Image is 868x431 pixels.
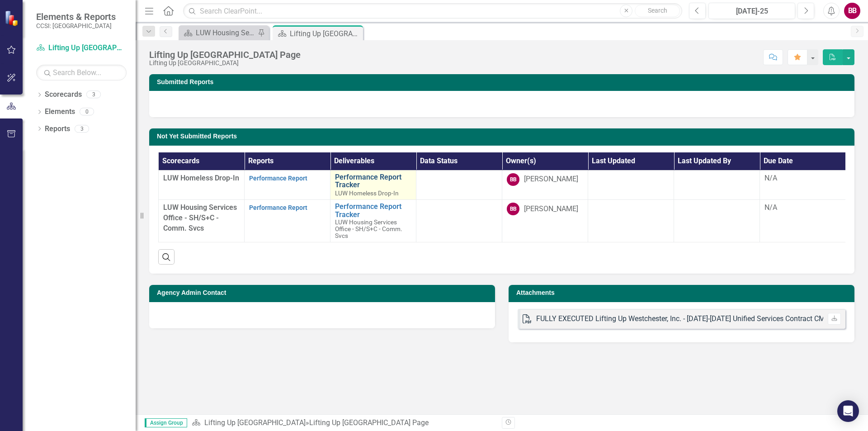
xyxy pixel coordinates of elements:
a: Performance Report [249,204,307,211]
a: Performance Report [249,175,307,182]
input: Search ClearPoint... [183,3,682,19]
h3: Agency Admin Contact [157,289,491,296]
span: LUW Homeless Drop-In [163,174,239,182]
div: Lifting Up [GEOGRAPHIC_DATA] Page [309,418,429,427]
span: Search [648,7,667,14]
button: [DATE]-25 [708,3,795,19]
span: LUW Housing Services Office - SH/S+C - Comm. Svcs [163,203,237,232]
small: CCSI: [GEOGRAPHIC_DATA] [36,22,116,29]
a: Lifting Up [GEOGRAPHIC_DATA] [204,418,306,427]
div: 0 [80,108,94,116]
div: 3 [86,91,101,99]
div: LUW Housing Services Office - SH/S+C - Comm. Svcs Landing Page [196,27,255,38]
h3: Attachments [516,289,850,296]
div: N/A [764,173,841,184]
td: Double-Click to Edit Right Click for Context Menu [330,200,416,242]
div: Lifting Up [GEOGRAPHIC_DATA] Page [149,50,301,60]
a: Reports [45,124,70,134]
a: Scorecards [45,90,82,100]
div: [PERSON_NAME] [524,204,578,214]
div: 3 [75,125,89,133]
div: Open Intercom Messenger [837,400,859,422]
div: Lifting Up [GEOGRAPHIC_DATA] [149,60,301,66]
td: Double-Click to Edit Right Click for Context Menu [330,170,416,200]
td: Double-Click to Edit [416,200,502,242]
span: LUW Homeless Drop-In [335,189,399,197]
a: Performance Report Tracker [335,173,411,189]
div: » [192,418,495,428]
a: LUW Housing Services Office - SH/S+C - Comm. Svcs Landing Page [181,27,255,38]
span: Assign Group [145,418,187,427]
input: Search Below... [36,65,127,81]
a: Performance Report Tracker [335,203,411,218]
div: BB [507,173,519,186]
h3: Submitted Reports [157,79,850,85]
a: Elements [45,107,75,117]
span: LUW Housing Services Office - SH/S+C - Comm. Svcs [335,218,402,239]
div: N/A [764,203,841,213]
span: Elements & Reports [36,11,116,22]
button: Search [635,5,680,17]
button: BB [844,3,860,19]
div: [PERSON_NAME] [524,174,578,185]
h3: Not Yet Submitted Reports [157,133,850,140]
a: Lifting Up [GEOGRAPHIC_DATA] [36,43,127,53]
div: [DATE]-25 [712,6,792,17]
td: Double-Click to Edit [416,170,502,200]
div: Lifting Up [GEOGRAPHIC_DATA] Page [290,28,361,39]
img: ClearPoint Strategy [5,10,20,26]
div: BB [507,203,519,215]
